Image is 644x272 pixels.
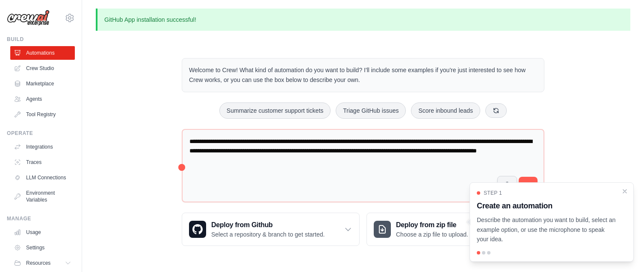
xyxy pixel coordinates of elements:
[7,215,75,222] div: Manage
[10,108,75,121] a: Tool Registry
[10,155,75,169] a: Traces
[484,190,502,196] span: Step 1
[96,9,630,31] p: GitHub App installation successful!
[10,186,75,207] a: Environment Variables
[7,10,50,26] img: Logo
[10,77,75,91] a: Marketplace
[10,241,75,254] a: Settings
[10,140,75,154] a: Integrations
[211,230,325,239] p: Select a repository & branch to get started.
[477,215,616,244] p: Describe the automation you want to build, select an example option, or use the microphone to spe...
[211,220,325,230] h3: Deploy from Github
[10,225,75,239] a: Usage
[10,61,75,75] a: Crew Studio
[336,102,406,119] button: Triage GitHub issues
[10,171,75,184] a: LLM Connections
[189,65,537,85] p: Welcome to Crew! What kind of automation do you want to build? I'll include some examples if you'...
[396,220,468,230] h3: Deploy from zip file
[396,230,468,239] p: Choose a zip file to upload.
[10,256,75,270] button: Resources
[26,260,50,266] span: Resources
[477,200,616,212] h3: Create an automation
[411,102,480,119] button: Score inbound leads
[10,92,75,106] a: Agents
[10,46,75,60] a: Automations
[621,188,628,195] button: Close walkthrough
[219,102,331,119] button: Summarize customer support tickets
[7,36,75,43] div: Build
[7,130,75,137] div: Operate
